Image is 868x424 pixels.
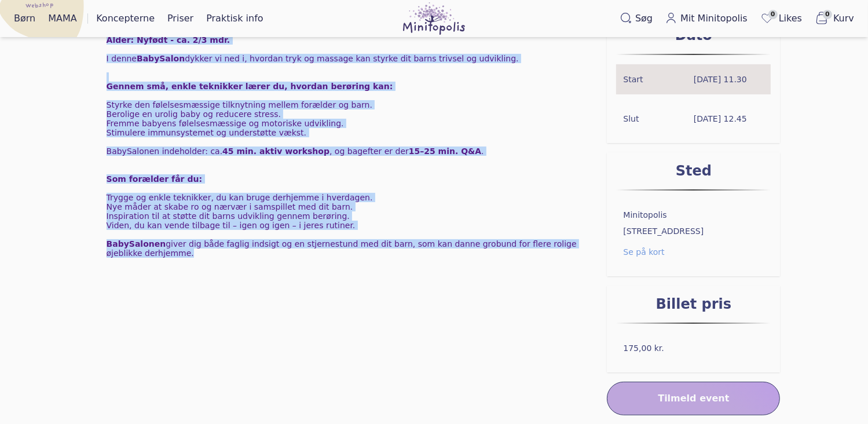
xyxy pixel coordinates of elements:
[107,128,589,137] p: Stimulere immunsystemet og understøtte vækst.
[694,113,764,125] span: [DATE] 12.45
[403,2,465,35] img: Minitopolis logo
[9,9,40,28] a: Børn
[91,9,159,28] a: Koncepterne
[43,9,82,28] a: MAMA
[694,74,764,85] span: [DATE] 11.30
[107,100,589,109] p: Styrke den følelsesmæssige tilknytning mellem forælder og barn.
[616,9,657,28] button: Søg
[661,9,752,28] a: Mit Minitopolis
[107,202,589,211] p: Nye måder at skabe ro og nærvær i samspillet med dit barn.
[409,147,481,156] strong: 15–25 min. Q&A
[107,109,589,119] p: Berolige en urolig baby og reducere stress.
[623,246,664,258] a: Se på kort
[107,193,589,202] p: Trygge og enkle teknikker, du kan bruge derhjemme i hverdagen.
[107,82,393,91] strong: Gennem små, enkle teknikker lærer du, hvordan berøring kan:
[768,10,778,19] span: 0
[107,221,589,230] p: Viden, du kan vende tilbage til – igen og igen – i jeres rutiner.
[107,239,589,258] p: giver dig både faglig indsigt og en stjernestund med dit barn, som kan danne grobund for flere ro...
[107,119,589,128] p: Fremme babyens følelsesmæssige og motoriske udvikling.
[107,211,589,221] p: Inspiration til at støtte dit barns udvikling gennem berøring.
[756,9,807,28] a: 0Likes
[163,9,198,28] a: Priser
[107,174,202,184] strong: Som forælder får du:
[810,9,859,28] button: 0Kurv
[635,12,653,25] span: Søg
[616,162,771,180] h3: Sted
[623,209,764,221] span: Minitopolis
[607,382,780,415] a: Tilmeld event
[107,35,230,45] strong: Alder: Nyfødt - ca. 2/3 mdr.
[107,239,166,248] strong: BabySalonen
[680,12,748,25] span: Mit Minitopolis
[623,342,764,354] span: 175,00 kr.
[833,12,854,25] span: Kurv
[107,147,589,156] p: BabySalonen indeholder: ca. , og bagefter er der .
[107,54,589,63] p: I denne dykker vi ned i, hvordan tryk og massage kan styrke dit barns trivsel og udvikling.
[623,113,693,125] span: Slut
[623,74,693,85] span: Start
[202,9,268,28] a: Praktisk info
[779,12,802,25] span: Likes
[222,147,329,156] strong: 45 min. aktiv workshop
[623,225,764,237] span: [STREET_ADDRESS]
[823,10,832,19] span: 0
[137,54,185,63] strong: BabySalon
[616,295,771,313] h3: Billet pris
